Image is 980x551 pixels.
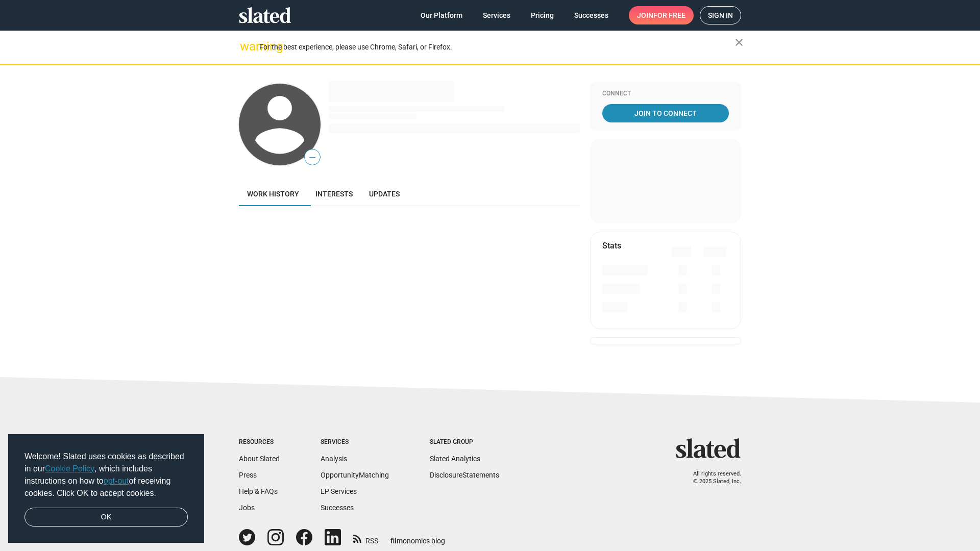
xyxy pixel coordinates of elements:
[574,6,608,24] span: Successes
[239,182,307,206] a: Work history
[637,6,685,24] span: Join
[305,151,320,164] span: —
[475,6,519,24] a: Services
[412,6,471,24] a: Our Platform
[421,6,462,24] span: Our Platform
[104,477,129,485] a: opt-out
[390,537,403,545] span: film
[24,450,188,499] span: Welcome! Slated uses cookies as described in our , which includes instructions on how to of recei...
[315,190,353,198] span: Interests
[708,7,733,24] span: Sign in
[307,182,361,206] a: Interests
[531,6,554,24] span: Pricing
[240,40,252,53] mat-icon: warning
[321,471,389,479] a: OpportunityMatching
[566,6,617,24] a: Successes
[430,455,480,463] a: Slated Analytics
[604,104,727,122] span: Join To Connect
[321,438,389,446] div: Services
[321,487,357,495] a: EP Services
[239,455,280,463] a: About Slated
[682,470,741,485] p: All rights reserved. © 2025 Slated, Inc.
[700,6,741,24] a: Sign in
[629,6,694,24] a: Joinfor free
[602,240,621,251] mat-card-title: Stats
[523,6,562,24] a: Pricing
[259,40,735,54] div: For the best experience, please use Chrome, Safari, or Firefox.
[733,36,745,48] mat-icon: close
[8,434,204,543] div: cookieconsent
[361,182,408,206] a: Updates
[430,471,499,479] a: DisclosureStatements
[430,438,499,446] div: Slated Group
[653,6,685,24] span: for free
[602,90,729,98] div: Connect
[247,190,299,198] span: Work history
[321,504,354,512] a: Successes
[321,455,347,463] a: Analysis
[369,190,400,198] span: Updates
[390,528,445,546] a: filmonomics blog
[45,464,94,473] a: Cookie Policy
[239,438,280,446] div: Resources
[239,487,278,495] a: Help & FAQs
[483,6,510,24] span: Services
[239,471,257,479] a: Press
[239,504,255,512] a: Jobs
[353,530,378,546] a: RSS
[602,104,729,122] a: Join To Connect
[24,508,188,527] a: dismiss cookie message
